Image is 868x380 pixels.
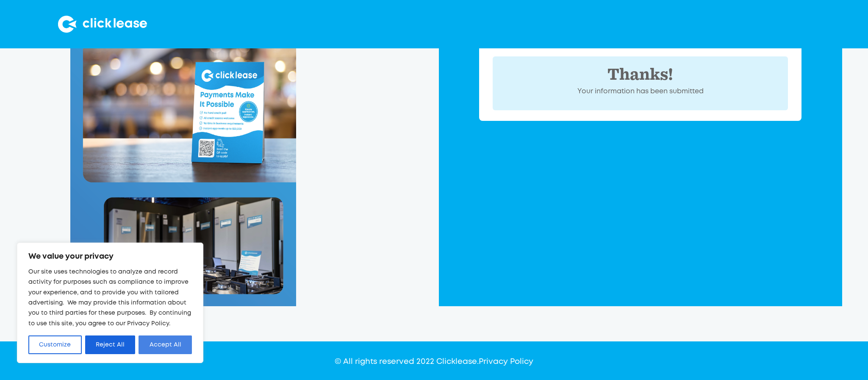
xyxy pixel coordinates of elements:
div: Your information has been submitted [506,87,775,96]
button: Reject All [85,335,136,354]
button: Customize [28,335,82,354]
div: © All rights reserved 2022 Clicklease. [335,356,533,368]
img: Clicklease logo [58,16,147,33]
div: POP Form success [493,56,788,110]
a: Privacy Policy [479,358,533,365]
span: Our site uses technologies to analyze and record activity for purposes such as compliance to impr... [28,269,191,326]
button: Accept All [139,335,192,354]
div: We value your privacy [17,243,203,363]
p: We value your privacy [28,251,192,262]
div: Thanks! [506,70,775,79]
